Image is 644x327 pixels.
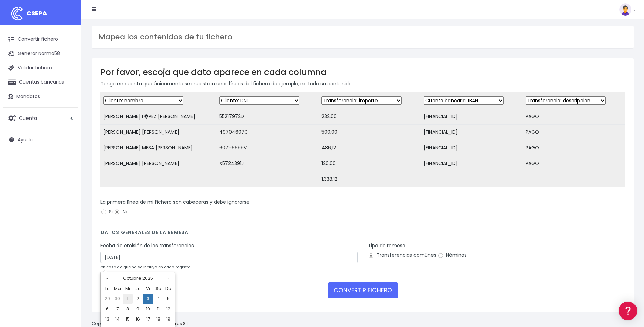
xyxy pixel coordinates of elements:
label: Si [100,208,113,215]
td: 19 [163,314,173,324]
td: [PERSON_NAME] [PERSON_NAME] [100,125,217,140]
label: La primera línea de mi fichero son cabeceras y debe ignorarse [100,199,250,206]
td: 10 [143,304,153,314]
td: 8 [123,304,133,314]
img: profile [619,3,631,16]
th: « [102,273,112,284]
th: Octubre 2025 [112,273,163,284]
td: 12 [163,304,173,314]
td: [FINANCIAL_ID] [421,140,523,156]
small: en caso de que no se incluya en cada registro [100,264,190,270]
td: 30 [112,294,123,304]
a: Generar Norma58 [3,47,78,61]
img: logo [8,5,25,22]
a: General [7,146,129,156]
a: Cuenta [3,111,78,125]
td: 4 [153,294,163,304]
td: 11 [153,304,163,314]
h4: Datos generales de la remesa [100,230,625,239]
td: 60796699V [217,140,319,156]
th: Lu [102,284,112,294]
td: 15 [123,314,133,324]
a: Mandatos [3,90,78,104]
td: [PERSON_NAME] MESA [PERSON_NAME] [100,140,217,156]
td: 3 [143,294,153,304]
td: 232,00 [319,109,421,125]
td: 7 [112,304,123,314]
th: Mi [123,284,133,294]
td: 18 [153,314,163,324]
td: PAGO [523,109,625,125]
th: Sa [153,284,163,294]
a: Formatos [7,86,129,96]
a: POWERED BY ENCHANT [93,196,131,202]
td: 120,00 [319,156,421,171]
a: Perfiles de empresas [7,117,129,128]
td: [PERSON_NAME] L�PEZ [PERSON_NAME] [100,109,217,125]
div: Información general [7,47,129,54]
div: Facturación [7,135,129,141]
td: 6 [102,304,112,314]
button: CONVERTIR FICHERO [328,282,398,298]
a: Información general [7,58,129,68]
td: X5724391J [217,156,319,171]
td: 500,00 [319,125,421,140]
label: Nóminas [438,252,467,259]
a: Ayuda [3,132,78,147]
td: 9 [133,304,143,314]
div: Convertir ficheros [7,75,129,81]
a: Videotutoriales [7,107,129,117]
td: PAGO [523,140,625,156]
td: 2 [133,294,143,304]
label: Transferencias comúnes [368,252,436,259]
a: API [7,174,129,184]
th: » [163,273,173,284]
td: 13 [102,314,112,324]
label: Tipo de remesa [368,242,405,249]
a: Convertir fichero [3,32,78,47]
span: Cuenta [19,114,37,121]
td: 16 [133,314,143,324]
a: Cuentas bancarias [3,75,78,89]
td: PAGO [523,125,625,140]
th: Ju [133,284,143,294]
td: 14 [112,314,123,324]
a: Problemas habituales [7,96,129,107]
th: Ma [112,284,123,294]
td: 49704607C [217,125,319,140]
td: 5 [163,294,173,304]
th: Do [163,284,173,294]
div: Programadores [7,163,129,169]
h3: Por favor, escoja que dato aparece en cada columna [100,67,625,77]
td: 486,12 [319,140,421,156]
th: Vi [143,284,153,294]
label: Fecha de emisión de las transferencias [100,242,194,249]
td: 17 [143,314,153,324]
p: Tenga en cuenta que únicamente se muestran unas líneas del fichero de ejemplo, no todo su contenido. [100,80,625,87]
span: CSEPA [26,9,47,17]
td: 55217972D [217,109,319,125]
td: 29 [102,294,112,304]
td: [PERSON_NAME] [PERSON_NAME] [100,156,217,171]
td: PAGO [523,156,625,171]
td: 1 [123,294,133,304]
span: Ayuda [18,136,33,143]
a: Validar fichero [3,61,78,75]
td: [FINANCIAL_ID] [421,156,523,171]
button: Contáctanos [7,182,129,194]
label: No [114,208,129,215]
td: [FINANCIAL_ID] [421,109,523,125]
h3: Mapea los contenidos de tu fichero [98,33,627,41]
td: 1.338,12 [319,171,421,187]
td: [FINANCIAL_ID] [421,125,523,140]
